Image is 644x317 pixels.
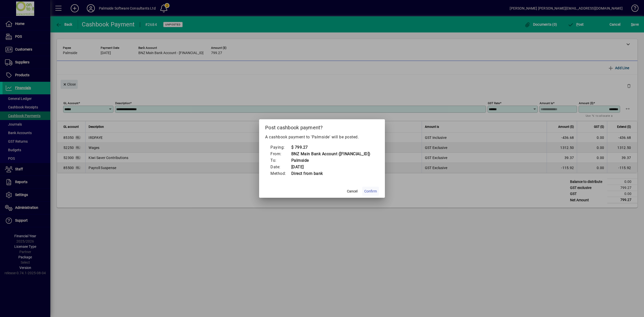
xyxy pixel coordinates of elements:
[364,189,377,194] span: Confirm
[291,144,371,151] td: $ 799.27
[270,144,291,151] td: Paying:
[270,164,291,170] td: Date:
[291,170,371,177] td: Direct from bank
[270,157,291,164] td: To:
[270,151,291,157] td: From:
[344,187,360,196] button: Cancel
[291,164,371,170] td: [DATE]
[259,119,385,134] h2: Post cashbook payment?
[362,187,379,196] button: Confirm
[265,134,379,140] p: A cashbook payment to 'Palmside' will be posted.
[291,151,371,157] td: BNZ Main Bank Account ([FINANCIAL_ID])
[291,157,371,164] td: Palmside
[347,189,357,194] span: Cancel
[270,170,291,177] td: Method:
